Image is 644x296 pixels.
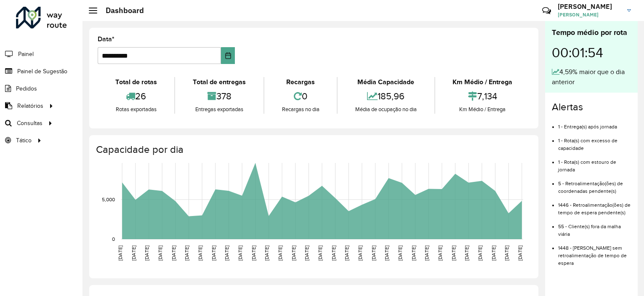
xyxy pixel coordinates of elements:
span: Consultas [17,119,43,128]
text: [DATE] [384,245,389,261]
text: [DATE] [344,245,349,261]
div: 185,96 [340,87,432,105]
text: [DATE] [411,245,416,261]
li: 5 - Retroalimentação(ões) de coordenadas pendente(s) [558,173,631,195]
text: [DATE] [331,245,336,261]
div: 4,59% maior que o dia anterior [552,67,631,87]
label: Data [98,34,114,44]
div: Km Médio / Entrega [437,77,528,87]
span: Painel [18,50,34,59]
div: Recargas [266,77,335,87]
text: [DATE] [277,245,283,261]
text: [DATE] [437,245,443,261]
div: 26 [100,87,172,105]
a: Contato Rápido [538,2,556,20]
text: [DATE] [517,245,523,261]
text: [DATE] [477,245,483,261]
text: [DATE] [491,245,496,261]
text: [DATE] [451,245,456,261]
text: [DATE] [464,245,469,261]
text: [DATE] [184,245,189,261]
text: [DATE] [371,245,376,261]
text: [DATE] [131,245,136,261]
div: Total de rotas [100,77,172,87]
text: 0 [112,236,115,242]
h4: Capacidade por dia [96,144,530,156]
text: [DATE] [157,245,163,261]
div: Entregas exportadas [177,105,261,114]
text: [DATE] [504,245,509,261]
div: 00:01:54 [552,38,631,67]
span: Pedidos [16,84,37,93]
li: 1446 - Retroalimentação(ões) de tempo de espera pendente(s) [558,195,631,216]
text: [DATE] [291,245,296,261]
li: 1 - Rota(s) com estouro de jornada [558,152,631,173]
text: [DATE] [304,245,309,261]
text: [DATE] [211,245,216,261]
span: Relatórios [17,101,43,110]
text: [DATE] [251,245,256,261]
div: Km Médio / Entrega [437,105,528,114]
text: [DATE] [171,245,176,261]
div: Média Capacidade [340,77,432,87]
h3: [PERSON_NAME] [558,3,621,11]
div: Média de ocupação no dia [340,105,432,114]
text: [DATE] [197,245,203,261]
li: 1 - Entrega(s) após jornada [558,117,631,131]
text: [DATE] [317,245,323,261]
text: [DATE] [424,245,429,261]
h4: Alertas [552,101,631,113]
div: 378 [177,87,261,105]
div: Rotas exportadas [100,105,172,114]
text: [DATE] [264,245,269,261]
li: 55 - Cliente(s) fora da malha viária [558,216,631,238]
text: [DATE] [237,245,243,261]
li: 1 - Rota(s) com excesso de capacidade [558,131,631,152]
span: Painel de Sugestão [17,67,67,76]
text: [DATE] [144,245,149,261]
button: Choose Date [221,47,235,64]
li: 1448 - [PERSON_NAME] sem retroalimentação de tempo de espera [558,238,631,267]
div: Total de entregas [177,77,261,87]
text: [DATE] [224,245,229,261]
text: 5,000 [102,197,115,202]
span: [PERSON_NAME] [558,11,621,19]
text: [DATE] [397,245,403,261]
text: [DATE] [117,245,123,261]
div: 0 [266,87,335,105]
text: [DATE] [357,245,363,261]
div: Tempo médio por rota [552,27,631,38]
span: Tático [16,136,32,145]
div: 7,134 [437,87,528,105]
div: Recargas no dia [266,105,335,114]
h2: Dashboard [97,6,144,15]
